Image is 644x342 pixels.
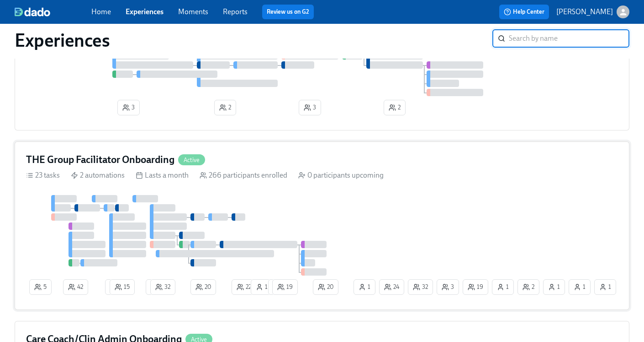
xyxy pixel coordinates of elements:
[267,7,309,16] a: Review us on G2
[298,170,384,180] div: 0 participants upcoming
[122,103,135,112] span: 3
[354,279,375,295] button: 1
[262,5,314,19] button: Review us on G2
[190,279,216,295] button: 20
[219,103,231,112] span: 2
[214,100,236,115] button: 2
[574,282,586,292] span: 1
[155,282,170,292] span: 32
[63,279,88,295] button: 42
[318,282,333,292] span: 20
[299,100,321,115] button: 3
[497,282,509,292] span: 1
[26,153,174,167] h4: THE Group Facilitator Onboarding
[304,103,316,112] span: 3
[223,7,248,16] a: Reports
[492,279,514,295] button: 1
[389,103,401,112] span: 2
[71,170,125,180] div: 2 automations
[272,279,298,295] button: 19
[569,279,591,295] button: 1
[442,282,454,292] span: 3
[195,282,211,292] span: 20
[26,170,60,180] div: 23 tasks
[523,282,534,292] span: 2
[15,7,91,16] a: dado
[136,170,189,180] div: Lasts a month
[200,170,287,180] div: 266 participants enrolled
[68,282,83,292] span: 42
[126,7,164,16] a: Experiences
[556,7,613,17] p: [PERSON_NAME]
[313,279,338,295] button: 20
[29,279,52,295] button: 5
[359,282,370,292] span: 1
[379,279,404,295] button: 24
[251,279,273,295] button: 1
[599,282,611,292] span: 1
[408,279,433,295] button: 32
[277,282,293,292] span: 19
[150,279,175,295] button: 32
[34,282,47,292] span: 5
[517,279,539,295] button: 2
[468,282,483,292] span: 19
[256,282,268,292] span: 1
[543,279,565,295] button: 1
[15,7,50,16] img: dado
[594,279,616,295] button: 1
[91,7,111,16] a: Home
[115,282,130,292] span: 15
[548,282,560,292] span: 1
[146,279,168,295] button: 2
[463,279,488,295] button: 19
[15,141,629,310] a: THE Group Facilitator OnboardingActive23 tasks 2 automations Lasts a month 266 participants enrol...
[268,279,290,295] button: 1
[499,5,549,19] button: Help Center
[509,29,629,48] input: Search by name
[178,157,205,163] span: Active
[384,282,399,292] span: 24
[556,5,629,18] button: [PERSON_NAME]
[504,7,544,16] span: Help Center
[105,279,127,295] button: 2
[232,279,256,295] button: 22
[15,29,110,51] h1: Experiences
[384,100,406,115] button: 2
[178,7,208,16] a: Moments
[117,100,140,115] button: 3
[237,282,251,292] span: 22
[437,279,459,295] button: 3
[413,282,428,292] span: 32
[110,279,135,295] button: 15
